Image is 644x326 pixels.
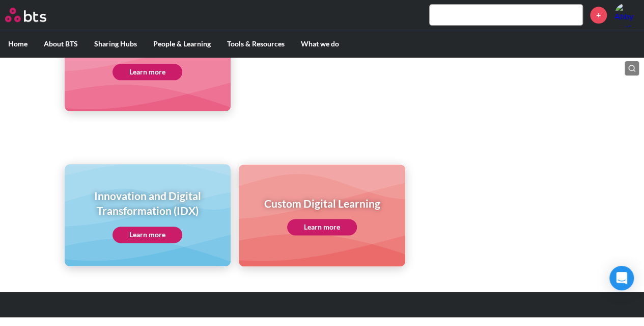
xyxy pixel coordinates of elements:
a: Learn more [113,227,182,243]
a: Go home [5,8,65,22]
label: Sharing Hubs [86,31,145,57]
label: Tools & Resources [219,31,293,57]
img: Abby Gustafson [614,3,639,27]
h1: Innovation and Digital Transformation (IDX) [72,188,224,218]
label: People & Learning [145,31,219,57]
img: BTS Logo [5,8,46,22]
div: Open Intercom Messenger [609,266,634,290]
a: Learn more [113,64,182,80]
a: Profile [614,3,639,27]
label: About BTS [36,31,86,57]
h1: Custom Digital Learning [264,196,380,211]
a: Learn more [287,219,357,235]
label: What we do [293,31,347,57]
a: + [590,7,607,23]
